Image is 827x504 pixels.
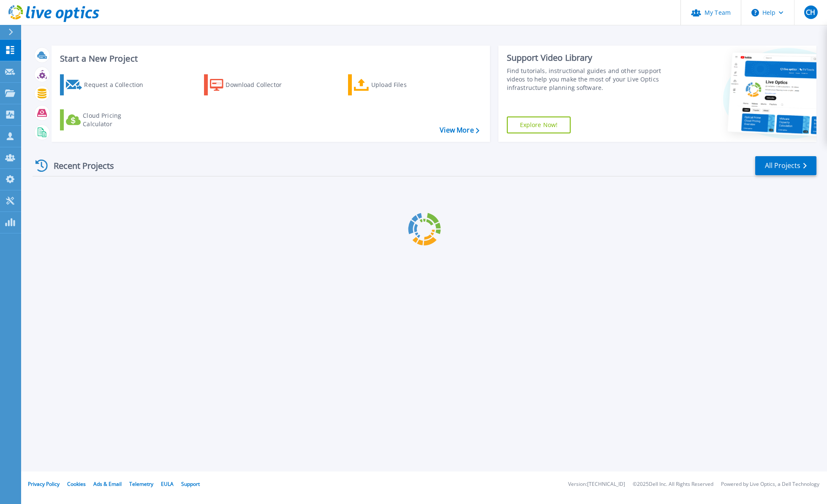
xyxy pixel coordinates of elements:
[721,482,819,487] li: Powered by Live Optics, a Dell Technology
[507,52,669,63] div: Support Video Library
[93,480,122,488] a: Ads & Email
[181,480,200,488] a: Support
[60,109,154,130] a: Cloud Pricing Calculator
[28,480,60,488] a: Privacy Policy
[755,156,816,175] a: All Projects
[60,74,154,95] a: Request a Collection
[60,54,479,63] h3: Start a New Project
[507,117,571,133] a: Explore Now!
[67,480,86,488] a: Cookies
[568,482,625,487] li: Version: [TECHNICAL_ID]
[633,482,713,487] li: © 2025 Dell Inc. All Rights Reserved
[348,74,442,95] a: Upload Files
[129,480,153,488] a: Telemetry
[371,76,439,93] div: Upload Files
[806,9,815,16] span: CH
[440,126,479,134] a: View More
[226,76,293,93] div: Download Collector
[33,155,125,176] div: Recent Projects
[84,76,152,93] div: Request a Collection
[507,67,669,92] div: Find tutorials, instructional guides and other support videos to help you make the most of your L...
[161,480,174,488] a: EULA
[204,74,298,95] a: Download Collector
[83,111,150,128] div: Cloud Pricing Calculator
